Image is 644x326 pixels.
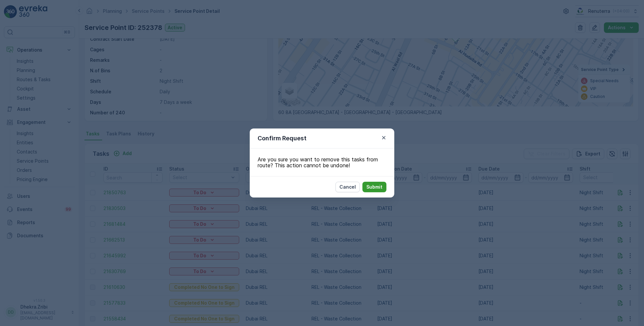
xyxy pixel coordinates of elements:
[250,149,394,176] div: Are you sure you want to remove this tasks from route? This action cannot be undone!
[362,182,386,192] button: Submit
[335,182,360,192] button: Cancel
[366,184,382,190] p: Submit
[339,184,356,190] p: Cancel
[258,134,307,143] p: Confirm Request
